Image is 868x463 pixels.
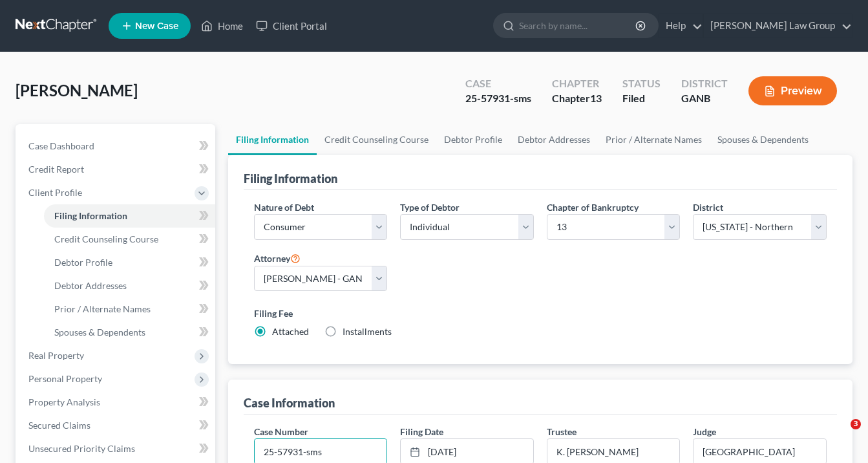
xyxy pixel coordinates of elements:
a: Secured Claims [18,414,215,437]
span: Prior / Alternate Names [54,303,151,314]
a: Spouses & Dependents [44,321,215,344]
label: Filing Fee [254,307,827,320]
label: Case Number [254,425,308,438]
span: Secured Claims [28,420,90,431]
label: Nature of Debt [254,200,314,214]
span: Debtor Addresses [54,280,127,291]
a: Debtor Profile [436,124,510,155]
span: Case Dashboard [28,140,94,151]
label: Attorney [254,250,301,266]
div: Chapter [552,91,602,106]
a: Case Dashboard [18,135,215,158]
label: Judge [693,425,716,438]
a: Debtor Profile [44,251,215,274]
label: District [693,200,723,214]
div: Chapter [552,76,602,91]
div: District [681,76,728,91]
a: Filing Information [228,124,317,155]
div: Case Information [244,395,335,411]
div: 25-57931-sms [465,91,531,106]
a: Debtor Addresses [44,274,215,297]
a: Credit Counseling Course [317,124,436,155]
iframe: Intercom live chat [824,419,855,450]
span: Client Profile [28,187,82,198]
span: 3 [851,419,861,429]
div: Status [622,76,661,91]
a: Prior / Alternate Names [44,297,215,321]
span: Personal Property [28,373,102,384]
label: Trustee [547,425,577,438]
a: Home [195,14,249,38]
span: 13 [590,92,602,104]
a: Credit Counseling Course [44,228,215,251]
a: Credit Report [18,158,215,181]
a: Property Analysis [18,391,215,414]
label: Type of Debtor [400,200,460,214]
a: [PERSON_NAME] Law Group [704,14,852,38]
span: Installments [343,326,392,337]
span: Real Property [28,350,84,361]
button: Preview [748,76,837,105]
span: Credit Report [28,164,84,175]
div: GANB [681,91,728,106]
span: [PERSON_NAME] [16,81,138,100]
span: Credit Counseling Course [54,233,158,244]
input: Search by name... [519,14,637,38]
label: Filing Date [400,425,443,438]
a: Filing Information [44,204,215,228]
span: New Case [135,21,178,31]
span: Spouses & Dependents [54,327,145,338]
span: Debtor Profile [54,257,112,268]
a: Debtor Addresses [510,124,598,155]
div: Filed [622,91,661,106]
span: Filing Information [54,210,127,221]
div: Case [465,76,531,91]
a: Unsecured Priority Claims [18,437,215,460]
div: Filing Information [244,171,337,186]
span: Attached [272,326,309,337]
a: Client Portal [249,14,333,38]
span: Property Analysis [28,396,100,407]
label: Chapter of Bankruptcy [547,200,639,214]
a: Prior / Alternate Names [598,124,710,155]
a: Spouses & Dependents [710,124,816,155]
a: Help [659,14,703,38]
span: Unsecured Priority Claims [28,443,135,454]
